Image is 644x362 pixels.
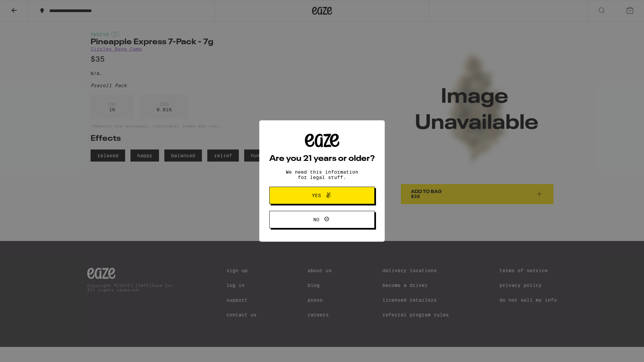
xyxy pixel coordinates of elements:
[280,169,364,180] p: We need this information for legal stuff.
[313,217,319,222] span: No
[269,211,375,228] button: No
[312,193,321,198] span: Yes
[269,187,375,204] button: Yes
[269,155,375,163] h2: Are you 21 years or older?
